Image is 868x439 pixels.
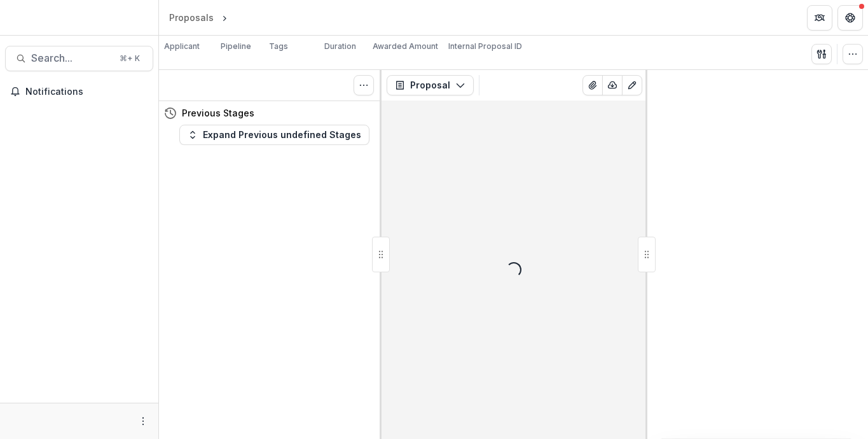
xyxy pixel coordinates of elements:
button: Expand Previous undefined Stages [179,125,369,145]
p: Internal Proposal ID [448,41,522,52]
div: Proposals [169,11,214,24]
button: Search... [5,46,153,71]
p: Tags [269,41,288,52]
button: Edit as form [622,75,642,95]
button: Partners [807,5,832,31]
nav: breadcrumb [164,8,284,27]
button: Proposal [387,75,474,95]
a: Proposals [164,8,219,27]
p: Duration [324,41,356,52]
span: Notifications [25,87,148,97]
p: Applicant [164,41,200,52]
p: Awarded Amount [373,41,438,52]
button: Notifications [5,81,153,102]
div: ⌘ + K [117,52,142,66]
button: View Attached Files [582,75,603,95]
button: More [135,414,151,429]
button: Toggle View Cancelled Tasks [354,75,374,95]
p: Pipeline [221,41,251,52]
span: Search... [31,52,112,64]
button: Get Help [837,5,863,31]
h4: Previous Stages [182,106,254,120]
